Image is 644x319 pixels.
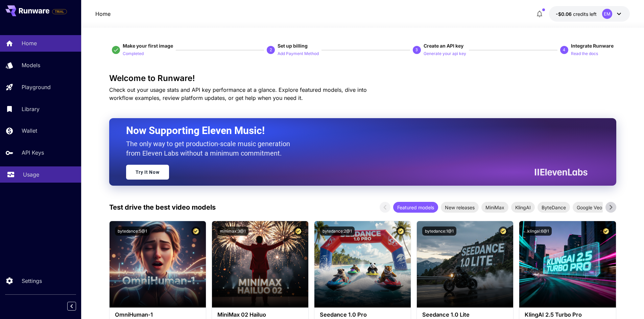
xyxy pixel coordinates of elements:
span: New releases [441,204,479,211]
button: Certified Model – Vetted for best performance and includes a commercial license. [191,227,200,236]
div: ByteDance [538,202,570,213]
div: Collapse sidebar [72,300,81,312]
div: MiniMax [481,202,508,213]
button: -$0.0578EM [549,6,630,22]
p: Models [22,61,40,69]
span: Create an API key [424,43,463,49]
span: Set up billing [278,43,308,49]
span: KlingAI [511,204,535,211]
button: Certified Model – Vetted for best performance and includes a commercial license. [499,227,508,236]
div: -$0.0578 [556,10,597,18]
p: 4 [563,47,565,53]
img: alt [417,221,513,308]
div: Google Veo [573,202,606,213]
p: Completed [123,51,144,57]
a: Home [95,10,111,18]
span: Add your payment card to enable full platform functionality. [52,7,67,16]
h3: Seedance 1.0 Pro [320,312,405,318]
p: Wallet [22,127,37,135]
button: Collapse sidebar [67,302,76,311]
h3: Welcome to Runware! [109,74,616,83]
img: alt [314,221,411,308]
span: Check out your usage stats and API key performance at a glance. Explore featured models, dive int... [109,86,367,101]
span: ByteDance [538,204,570,211]
nav: breadcrumb [95,10,111,18]
span: Make your first image [123,43,173,49]
button: Generate your api key [424,49,466,57]
p: Settings [22,277,42,285]
p: Home [22,39,37,47]
a: Try It Now [126,165,169,180]
img: alt [519,221,616,308]
div: EM [602,9,612,19]
button: bytedance:2@1 [320,227,355,236]
h3: KlingAI 2.5 Turbo Pro [525,312,610,318]
button: Certified Model – Vetted for best performance and includes a commercial license. [294,227,303,236]
p: 2 [270,47,272,53]
button: klingai:6@1 [525,227,552,236]
span: Integrate Runware [571,43,614,49]
span: -$0.06 [556,11,573,17]
button: Completed [123,49,144,57]
span: Google Veo [573,204,606,211]
span: credits left [573,11,597,17]
span: Featured models [393,204,438,211]
p: 3 [415,47,418,53]
div: Featured models [393,202,438,213]
button: minimax:3@1 [217,227,248,236]
button: Add Payment Method [278,49,319,57]
button: bytedance:1@1 [422,227,456,236]
button: Certified Model – Vetted for best performance and includes a commercial license. [601,227,611,236]
h2: Now Supporting Eleven Music! [126,124,582,137]
img: alt [212,221,308,308]
div: KlingAI [511,202,535,213]
p: Generate your api key [424,51,466,57]
span: TRIAL [52,9,67,14]
p: Test drive the best video models [109,202,216,212]
p: API Keys [22,149,44,157]
p: Read the docs [571,51,598,57]
h3: Seedance 1.0 Lite [422,312,508,318]
img: alt [110,221,206,308]
p: The only way to get production-scale music generation from Eleven Labs without a minimum commitment. [126,139,295,158]
button: Read the docs [571,49,598,57]
button: bytedance:5@1 [115,227,150,236]
span: MiniMax [481,204,508,211]
p: Playground [22,83,51,91]
button: Certified Model – Vetted for best performance and includes a commercial license. [396,227,405,236]
h3: MiniMax 02 Hailuo [217,312,303,318]
p: Add Payment Method [278,51,319,57]
p: Library [22,105,40,113]
h3: OmniHuman‑1 [115,312,200,318]
p: Usage [23,170,39,179]
div: New releases [441,202,479,213]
